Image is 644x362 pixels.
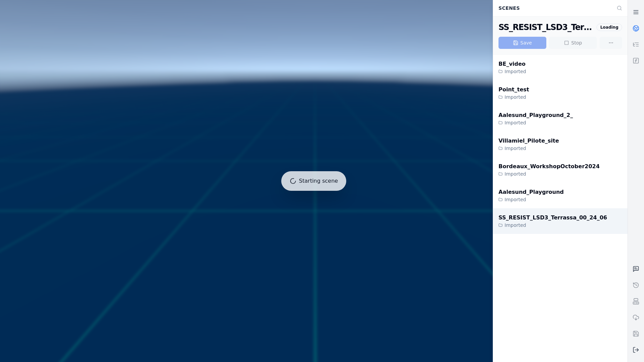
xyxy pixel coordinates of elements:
[498,162,600,171] div: Bordeaux_WorkshopOctober2024
[498,111,573,119] div: Aalesund_Playground_2_
[498,119,573,126] div: Imported
[498,214,607,222] div: SS_RESIST_LSD3_Terrassa_00_24_06
[498,94,529,100] div: Imported
[498,137,559,145] div: Villamiel_Pilote_site
[498,60,526,68] div: BE_video
[498,22,594,33] div: SS_RESIST_LSD3_Terrassa_00_24_06
[498,222,607,229] div: Imported
[597,24,622,31] div: Loading
[498,86,529,94] div: Point_test
[494,2,613,14] div: Scenes
[498,145,559,152] div: Imported
[498,196,564,203] div: Imported
[498,68,526,75] div: Imported
[498,171,600,177] div: Imported
[498,188,564,196] div: Aalesund_Playground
